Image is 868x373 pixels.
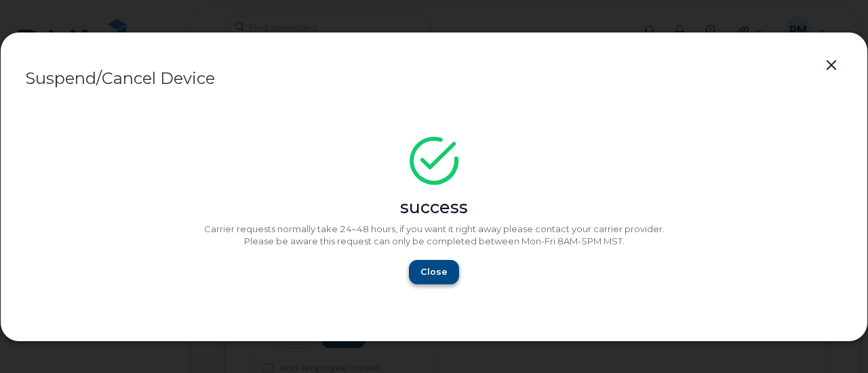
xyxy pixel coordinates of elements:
[25,223,843,236] p: Carrier requests normally take 24–48 hours, if you want it right away please contact your carrier...
[420,265,448,278] span: Close
[809,314,858,363] iframe: Messenger Launcher
[25,196,843,220] div: success
[409,260,459,284] button: Close
[25,70,843,87] div: Suspend/Cancel Device
[25,235,843,248] p: Please be aware this request can only be completed between Mon-Fri 8AM-5PM MST.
